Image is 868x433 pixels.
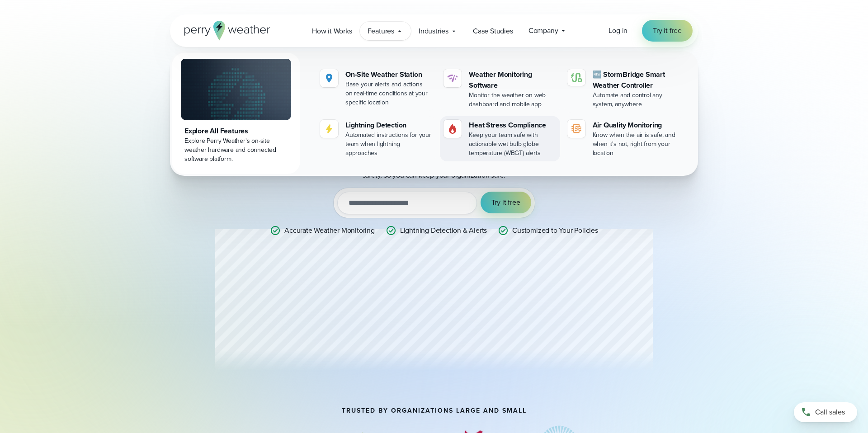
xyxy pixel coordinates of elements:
[593,131,680,158] div: Know when the air is safe, and when it's not, right from your location
[345,120,433,131] div: Lightning Detection
[465,22,521,40] a: Case Studies
[172,53,300,174] a: Explore All Features Explore Perry Weather's on-site weather hardware and connected software plat...
[571,73,582,82] img: stormbridge-icon-V6.svg
[440,116,560,161] a: Heat Stress Compliance Keep your team safe with actionable wet bulb globe temperature (WBGT) alerts
[184,136,288,164] div: Explore Perry Weather's on-site weather hardware and connected software platform.
[324,123,335,134] img: lightning-icon.svg
[469,69,556,91] div: Weather Monitoring Software
[324,73,335,84] img: Location.svg
[473,26,513,37] span: Case Studies
[312,26,352,37] span: How it Works
[491,197,520,208] span: Try it free
[447,73,458,84] img: software-icon.svg
[528,25,558,36] span: Company
[469,91,556,109] div: Monitor the weather on web dashboard and mobile app
[564,66,684,113] a: 🆕 StormBridge Smart Weather Controller Automate and control any system, anywhere
[184,126,288,136] div: Explore All Features
[342,407,527,414] h3: TRUSTED BY ORGANIZATIONS LARGE AND SMALL
[368,26,394,37] span: Features
[642,20,693,42] a: Try it free
[345,80,433,107] div: Base your alerts and actions on real-time conditions at your specific location
[447,123,458,134] img: Gas.svg
[512,225,598,236] p: Customized to Your Policies
[593,69,680,91] div: 🆕 StormBridge Smart Weather Controller
[316,116,436,161] a: Lightning Detection Automated instructions for your team when lightning approaches
[815,407,845,418] span: Call sales
[481,192,531,213] button: Try it free
[316,66,436,111] a: On-Site Weather Station Base your alerts and actions on real-time conditions at your specific loc...
[469,131,556,158] div: Keep your team safe with actionable wet bulb globe temperature (WBGT) alerts
[653,25,682,36] span: Try it free
[440,66,560,113] a: Weather Monitoring Software Monitor the weather on web dashboard and mobile app
[345,69,433,80] div: On-Site Weather Station
[304,22,360,40] a: How it Works
[469,120,556,131] div: Heat Stress Compliance
[593,91,680,109] div: Automate and control any system, anywhere
[794,402,857,422] a: Call sales
[571,123,582,134] img: aqi-icon.svg
[609,25,627,36] a: Log in
[345,131,433,158] div: Automated instructions for your team when lightning approaches
[419,26,448,37] span: Industries
[593,120,680,131] div: Air Quality Monitoring
[400,225,487,236] p: Lightning Detection & Alerts
[284,225,375,236] p: Accurate Weather Monitoring
[564,116,684,161] a: Air Quality Monitoring Know when the air is safe, and when it's not, right from your location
